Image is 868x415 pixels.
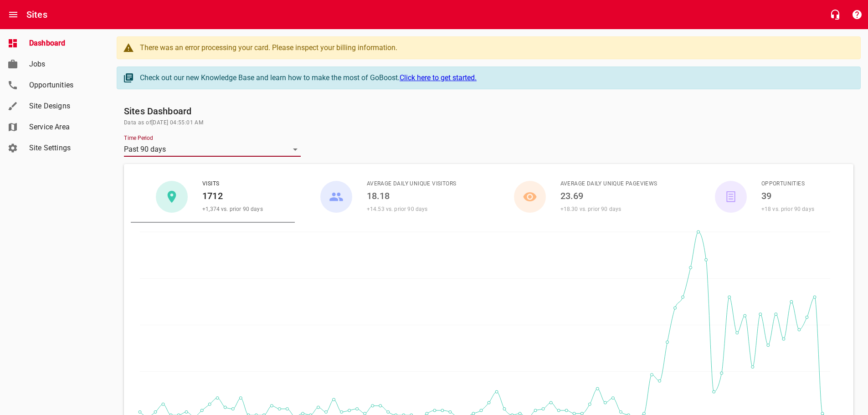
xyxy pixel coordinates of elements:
[124,118,853,128] span: Data as of [DATE] 04:55:01 AM
[29,122,98,133] span: Service Area
[124,135,153,141] label: Time Period
[124,142,301,157] div: Past 90 days
[761,206,814,212] span: +18 vs. prior 90 days
[367,206,428,212] span: +14.53 vs. prior 90 days
[2,4,24,26] button: Open drawer
[202,206,263,212] span: +1,374 vs. prior 90 days
[824,4,846,26] button: Live Chat
[560,189,657,203] h6: 23.69
[124,104,853,118] h6: Sites Dashboard
[117,36,861,59] a: There was an error processing your card. Please inspect your billing information.
[29,59,98,70] span: Jobs
[29,101,98,112] span: Site Designs
[140,42,851,53] div: There was an error processing your card. Please inspect your billing information.
[761,179,814,189] span: Opportunities
[29,143,98,154] span: Site Settings
[202,179,263,189] span: Visits
[761,189,814,203] h6: 39
[367,179,457,189] span: Average Daily Unique Visitors
[202,189,263,203] h6: 1712
[560,179,657,189] span: Average Daily Unique Pageviews
[846,4,868,26] button: Support Portal
[29,38,98,49] span: Dashboard
[29,80,98,91] span: Opportunities
[560,206,621,212] span: +18.30 vs. prior 90 days
[140,72,851,83] div: Check out our new Knowledge Base and learn how to make the most of GoBoost.
[26,7,47,22] h6: Sites
[400,73,477,82] a: Click here to get started.
[367,189,457,203] h6: 18.18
